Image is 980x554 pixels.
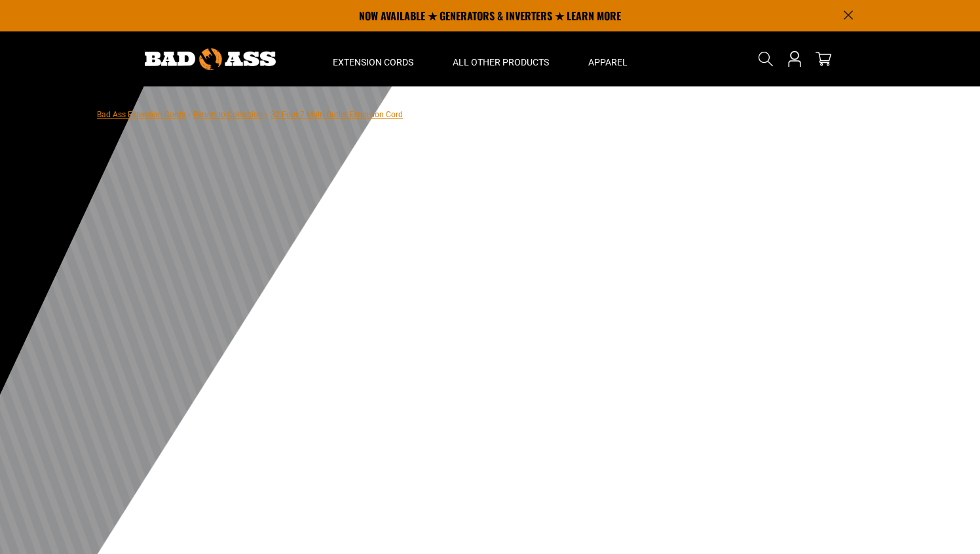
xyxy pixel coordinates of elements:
span: All Other Products [453,56,549,68]
span: › [188,110,191,119]
a: Bad Ass Extension Cords [97,110,185,119]
span: 32 Foot 7 Multi-Outlet Extension Cord [271,110,403,119]
summary: All Other Products [433,31,569,86]
summary: Search [755,48,776,69]
span: Extension Cords [333,56,413,68]
summary: Apparel [569,31,647,86]
span: › [265,110,268,119]
a: Return to Collection [193,110,263,119]
nav: breadcrumbs [97,106,403,122]
img: Bad Ass Extension Cords [145,48,276,70]
summary: Extension Cords [313,31,433,86]
span: Apparel [588,56,628,68]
